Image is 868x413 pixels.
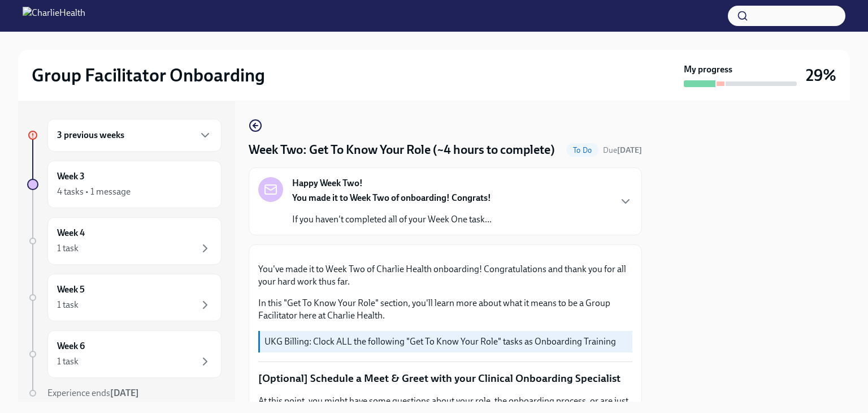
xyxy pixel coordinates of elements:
[264,335,628,348] p: UKG Billing: Clock ALL the following "Get To Know Your Role" tasks as Onboarding Training
[603,145,642,155] span: Due
[27,274,222,321] a: Week 51 task
[57,227,85,239] h6: Week 4
[57,283,85,296] h6: Week 5
[603,145,642,156] span: September 16th, 2025 09:00
[292,177,363,190] strong: Happy Week Two!
[27,161,222,208] a: Week 34 tasks • 1 message
[617,145,642,155] strong: [DATE]
[23,7,85,25] img: CharlieHealth
[292,213,492,226] p: If you haven't completed all of your Week One task...
[684,63,732,76] strong: My progress
[258,371,632,386] p: [Optional] Schedule a Meet & Greet with your Clinical Onboarding Specialist
[47,119,222,152] div: 3 previous weeks
[57,355,79,368] div: 1 task
[566,146,598,154] span: To Do
[57,129,124,141] h6: 3 previous weeks
[57,340,85,352] h6: Week 6
[258,297,632,322] p: In this "Get To Know Your Role" section, you'll learn more about what it means to be a Group Faci...
[32,64,265,87] h2: Group Facilitator Onboarding
[292,192,491,203] strong: You made it to Week Two of onboarding! Congrats!
[57,186,131,198] div: 4 tasks • 1 message
[57,170,85,183] h6: Week 3
[258,263,632,288] p: You've made it to Week Two of Charlie Health onboarding! Congratulations and thank you for all yo...
[27,330,222,378] a: Week 61 task
[47,388,139,398] span: Experience ends
[806,65,836,85] h3: 29%
[57,299,79,311] div: 1 task
[110,388,139,398] strong: [DATE]
[27,217,222,265] a: Week 41 task
[249,141,555,158] h4: Week Two: Get To Know Your Role (~4 hours to complete)
[57,242,79,255] div: 1 task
